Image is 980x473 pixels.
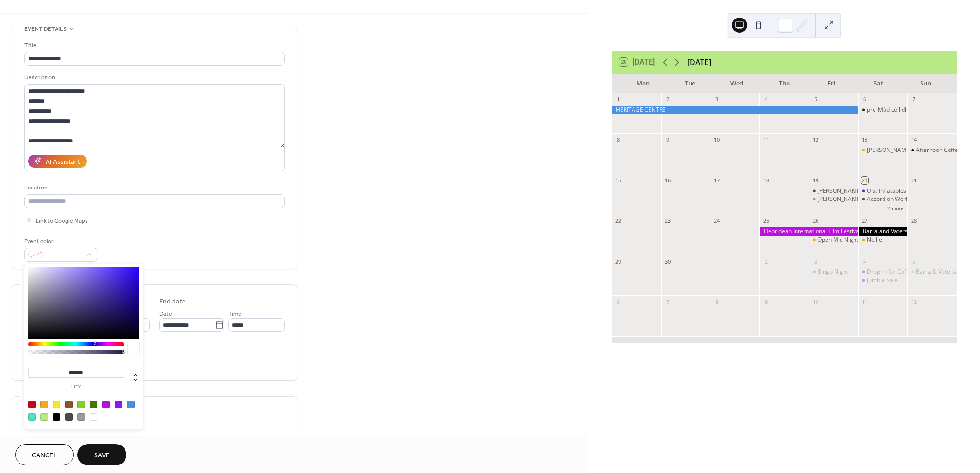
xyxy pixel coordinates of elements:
[664,258,671,265] div: 30
[817,268,848,276] div: Bingo Night
[910,136,917,143] div: 14
[867,106,908,114] div: pre-Mòd cèilidh
[858,187,908,195] div: Uist Inflatables
[761,74,808,93] div: Thu
[94,451,110,461] span: Save
[77,444,126,465] button: Save
[713,298,721,305] div: 8
[907,146,957,154] div: Afternoon Coffee and Bingo
[90,401,97,408] div: #417505
[53,413,60,421] div: #000000
[90,413,97,421] div: #FFFFFF
[861,298,868,305] div: 11
[666,74,713,93] div: Tue
[127,401,135,408] div: #4A90E2
[762,177,769,184] div: 18
[809,236,858,244] div: Open Mic Night
[812,258,819,265] div: 3
[762,136,769,143] div: 11
[861,258,868,265] div: 4
[867,236,882,244] div: Nollie
[817,187,877,195] div: [PERSON_NAME] Band
[762,218,769,225] div: 25
[24,24,67,34] span: Event details
[36,216,88,226] span: Link to Google Maps
[902,74,949,93] div: Sun
[615,218,622,225] div: 22
[867,187,906,195] div: Uist Inflatables
[24,434,88,444] div: Repeat every
[159,297,186,307] div: End date
[884,204,907,212] button: 2 more
[858,146,908,154] div: Dylan
[28,401,36,408] div: #D0021B
[24,40,283,50] div: Title
[907,268,957,276] div: Barra & Vatersay Triathlon
[817,195,862,203] div: [PERSON_NAME]
[40,413,48,421] div: #B8E986
[867,195,971,203] div: Accordion Workshop - [PERSON_NAME]
[762,298,769,305] div: 9
[32,451,57,461] span: Cancel
[53,401,60,408] div: #F8E71C
[713,258,721,265] div: 1
[762,258,769,265] div: 2
[812,218,819,225] div: 26
[159,309,172,319] span: Date
[861,136,868,143] div: 13
[855,74,902,93] div: Sat
[102,401,110,408] div: #BD10E0
[615,298,622,305] div: 6
[687,57,711,68] div: [DATE]
[858,106,908,114] div: pre-Mòd cèilidh
[615,258,622,265] div: 29
[40,401,48,408] div: #F5A623
[28,155,87,168] button: AI Assistant
[858,268,908,276] div: Drop-in for Coffee
[812,298,819,305] div: 10
[619,74,666,93] div: Mon
[713,177,721,184] div: 17
[809,268,858,276] div: Bingo Night
[809,195,858,203] div: Sandy Brechin
[664,218,671,225] div: 23
[867,268,915,276] div: Drop-in for Coffee
[664,96,671,103] div: 2
[808,74,855,93] div: Fri
[664,298,671,305] div: 7
[46,157,80,167] div: AI Assistant
[615,177,622,184] div: 15
[910,258,917,265] div: 5
[713,218,721,225] div: 24
[861,96,868,103] div: 6
[910,96,917,103] div: 7
[65,401,73,408] div: #8B572A
[812,136,819,143] div: 12
[24,236,96,246] div: Event color
[817,236,858,244] div: Open Mic Night
[910,218,917,225] div: 28
[664,177,671,184] div: 16
[28,413,36,421] div: #50E3C2
[762,96,769,103] div: 4
[858,276,908,284] div: Jumble Sale
[228,309,241,319] span: Time
[77,401,85,408] div: #7ED321
[15,444,74,465] button: Cancel
[759,227,858,236] div: Hebridean International Film Festival
[867,146,912,154] div: [PERSON_NAME]
[115,401,122,408] div: #9013FE
[812,177,819,184] div: 19
[809,187,858,195] div: Sandy Brechin Band
[861,218,868,225] div: 27
[867,276,898,284] div: Jumble Sale
[910,298,917,305] div: 12
[910,177,917,184] div: 21
[858,227,908,236] div: Barra and Vatersay Mod
[24,183,283,193] div: Location
[65,413,73,421] div: #4A4A4A
[858,236,908,244] div: Nollie
[713,136,721,143] div: 10
[615,136,622,143] div: 8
